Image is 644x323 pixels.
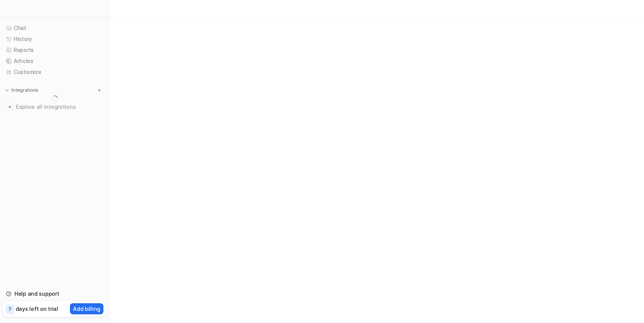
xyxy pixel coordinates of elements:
p: Integrations [11,87,38,93]
img: expand menu [5,88,10,93]
a: Chat [3,23,106,33]
button: Integrations [3,86,41,94]
span: Explore all integrations [16,101,103,113]
p: 7 [8,306,11,313]
a: Help and support [3,289,106,299]
p: Add billing [73,305,100,313]
img: explore all integrations [6,103,14,111]
a: History [3,34,106,44]
button: Add billing [70,303,103,314]
a: Reports [3,45,106,55]
img: menu_add.svg [97,88,102,93]
a: Articles [3,56,106,66]
p: days left on trial [16,305,58,313]
a: Customize [3,67,106,77]
a: Explore all integrations [3,102,106,112]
